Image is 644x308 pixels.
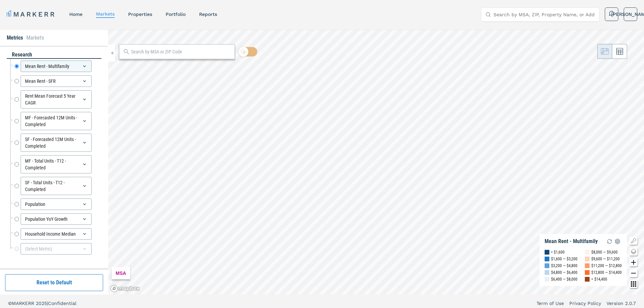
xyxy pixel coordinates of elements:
[131,48,231,55] input: Search by MSA or ZIP Code
[21,90,92,109] div: Rent Mean Forecast 5 Year CAGR
[629,247,638,256] button: Change style map button
[26,34,44,42] li: Markets
[551,249,565,256] div: < $1,600
[112,267,130,279] div: MSA
[551,276,577,283] div: $6,400 — $8,000
[21,75,92,87] div: Mean Rent - SFR
[21,243,92,255] div: (Select Metric)
[21,177,92,195] div: SF - Total Units - T12 - Completed
[536,300,564,307] a: Term of Use
[110,285,140,292] a: Mapbox logo
[614,237,622,245] img: Settings
[545,238,598,245] div: Mean Rent - Multifamily
[108,30,644,294] canvas: Map
[96,11,115,17] a: markets
[591,269,622,276] div: $12,800 — $14,400
[494,8,595,21] input: Search by MSA, ZIP, Property Name, or Address
[591,276,607,283] div: > $14,400
[21,134,92,152] div: SF - Forecasted 12M Units - Completed
[551,269,577,276] div: $4,800 — $6,400
[21,155,92,173] div: MF - Total Units - T12 - Completed
[629,269,638,277] button: Zoom out map button
[624,7,637,21] button: [PERSON_NAME]
[21,198,92,210] div: Population
[36,301,48,306] span: 2025 |
[5,274,103,291] button: Reset to Default
[48,301,76,306] span: Confidential
[629,280,638,288] button: Other options map button
[166,11,186,17] a: Portfolio
[605,237,614,245] img: Reload Legend
[21,112,92,130] div: MF - Forecasted 12M Units - Completed
[591,262,622,269] div: $11,200 — $12,800
[21,228,92,240] div: Household Income Median
[21,61,92,72] div: Mean Rent - Multifamily
[591,256,620,262] div: $9,600 — $11,200
[551,256,577,262] div: $1,600 — $3,200
[21,213,92,225] div: Population YoY Growth
[629,237,638,245] button: Show/Hide Legend Map Button
[12,301,36,306] span: MARKERR
[629,258,638,266] button: Zoom in map button
[591,249,618,256] div: $8,000 — $9,600
[128,11,152,17] a: properties
[7,34,23,42] li: Metrics
[7,9,56,19] a: MARKERR
[199,11,217,17] a: reports
[69,11,82,17] a: home
[551,262,577,269] div: $3,200 — $4,800
[7,51,101,59] div: research
[569,300,601,307] a: Privacy Policy
[606,300,636,307] a: Version 2.0.7
[8,301,12,306] span: ©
